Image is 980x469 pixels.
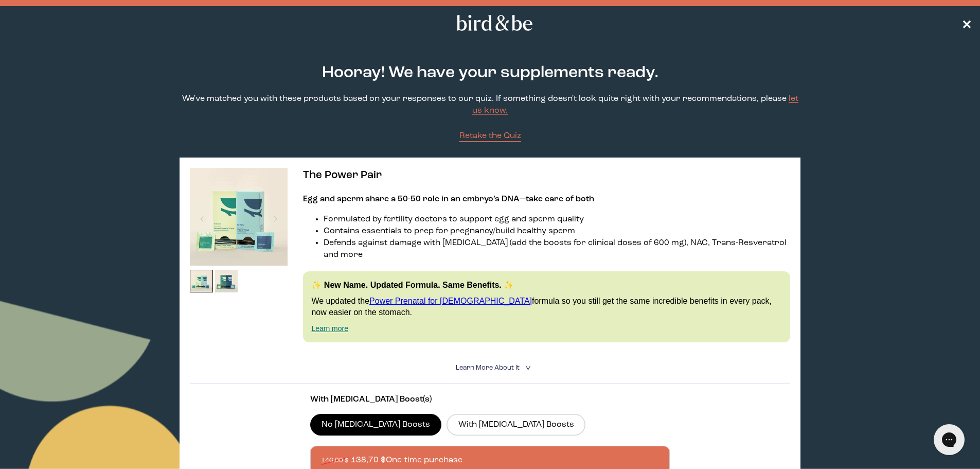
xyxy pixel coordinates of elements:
[311,324,348,333] a: Learn more
[190,270,213,293] img: thumbnail image
[304,61,676,85] h2: Hooray! We have your supplements ready.
[456,364,520,371] span: Learn More About it
[447,414,585,436] label: With [MEDICAL_DATA] Boosts
[961,17,972,29] span: ✕
[324,237,790,261] li: Defends against damage with [MEDICAL_DATA] (add the boosts for clinical doses of 600 mg), NAC, Tr...
[929,421,970,459] iframe: Gorgias live chat messenger
[190,168,288,266] img: thumbnail image
[324,214,790,225] li: Formulated by fertility doctors to support egg and sperm quality
[303,170,382,181] span: The Power Pair
[311,296,781,319] p: We updated the formula so you still get the same incredible benefits in every pack, now easier on...
[215,270,238,293] img: thumbnail image
[303,195,594,203] strong: Egg and sperm share a 50-50 role in an embryo’s DNA—take care of both
[459,130,521,142] a: Retake the Quiz
[369,297,532,305] a: Power Prenatal for [DEMOGRAPHIC_DATA]
[459,132,521,140] span: Retake the Quiz
[522,365,532,371] i: <
[310,414,442,436] label: No [MEDICAL_DATA] Boosts
[310,394,670,406] p: With [MEDICAL_DATA] Boost(s)
[472,95,798,115] a: let us know.
[311,281,514,289] strong: ✨ New Name. Updated Formula. Same Benefits. ✨
[456,363,525,373] summary: Learn More About it <
[324,225,790,237] li: Contains essentials to prep for pregnancy/build healthy sperm
[180,93,800,117] p: We've matched you with these products based on your responses to our quiz. If something doesn't l...
[961,14,972,32] a: ✕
